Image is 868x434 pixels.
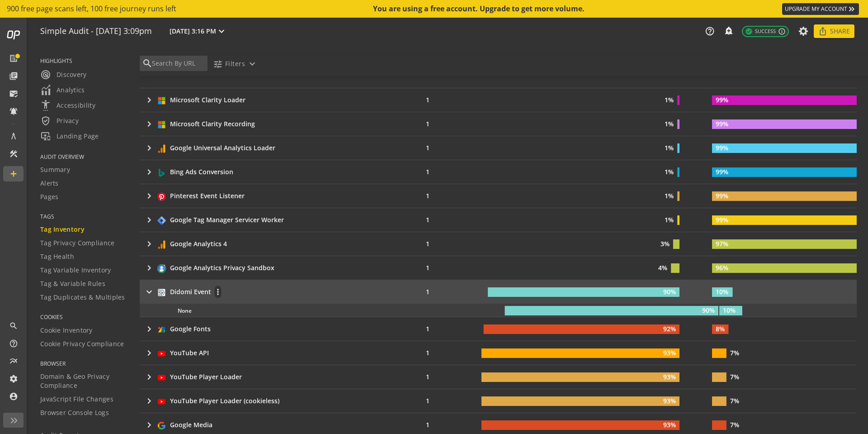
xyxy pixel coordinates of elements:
[724,26,733,35] mat-icon: add_alert
[716,263,728,272] text: 96%
[665,143,674,152] text: 1%
[157,192,166,201] img: 1328.svg
[396,280,467,304] td: 1
[665,119,674,128] text: 1%
[157,216,166,225] img: 1524.svg
[396,341,467,365] td: 1
[9,357,18,366] mat-icon: multiline_chart
[40,85,85,95] span: Analytics
[396,232,467,256] td: 1
[723,306,736,315] text: 10%
[9,339,18,348] mat-icon: help_outline
[40,131,51,142] mat-icon: important_devices
[396,365,467,389] td: 1
[170,191,245,200] div: Pinterest Event Listener
[144,262,155,273] mat-icon: keyboard_arrow_right
[40,153,128,161] span: AUDIT OVERVIEW
[818,27,827,36] mat-icon: ios_share
[663,420,676,429] text: 93%
[213,59,222,69] mat-icon: tune
[170,420,212,429] div: Google Media
[396,88,467,112] td: 1
[170,372,242,382] div: YouTube Player Loader
[658,263,667,272] text: 4%
[247,58,258,69] mat-icon: expand_more
[40,213,128,220] span: TAGS
[847,5,856,14] mat-icon: keyboard_double_arrow_right
[730,372,739,381] text: 7%
[396,389,467,413] td: 1
[716,119,728,128] text: 99%
[716,239,728,248] text: 97%
[170,167,233,176] div: Bing Ads Conversion
[144,215,155,225] mat-icon: keyboard_arrow_right
[144,420,155,430] mat-icon: keyboard_arrow_right
[40,225,85,234] span: Tag Inventory
[157,397,166,406] img: 1388.svg
[170,119,255,129] div: Microsoft Clarity Recording
[745,28,753,35] mat-icon: check_circle
[40,27,152,36] h1: Simple Audit - 25 September 2025 | 3:09pm
[40,69,51,80] mat-icon: radar
[40,326,93,335] span: Cookie Inventory
[144,396,155,406] mat-icon: keyboard_arrow_right
[144,348,155,358] mat-icon: keyboard_arrow_right
[157,264,166,273] img: 1566.svg
[9,54,18,63] mat-icon: list_alt
[745,28,776,35] span: Success
[663,372,676,381] text: 93%
[157,96,166,105] img: 1115.svg
[396,317,467,341] td: 1
[716,215,728,224] text: 99%
[144,238,155,249] mat-icon: keyboard_arrow_right
[144,372,155,382] mat-icon: keyboard_arrow_right
[716,324,725,333] text: 8%
[144,167,155,177] mat-icon: keyboard_arrow_right
[9,132,18,141] mat-icon: architecture
[209,56,261,72] button: Filters
[663,348,676,357] text: 93%
[144,95,155,105] mat-icon: keyboard_arrow_right
[40,165,70,174] span: Summary
[144,119,155,129] mat-icon: keyboard_arrow_right
[170,27,216,36] span: [DATE] 3:16 PM
[40,252,74,261] span: Tag Health
[705,26,715,36] mat-icon: help_outline
[814,24,854,38] button: Share
[144,324,155,334] mat-icon: keyboard_arrow_right
[157,288,166,297] img: 1052.svg
[9,89,18,98] mat-icon: mark_email_read
[142,58,151,69] mat-icon: search
[396,184,467,208] td: 1
[716,143,728,152] text: 99%
[830,23,850,39] span: Share
[660,239,670,248] text: 3%
[9,107,18,116] mat-icon: notifications_active
[40,313,128,321] span: COOKIES
[9,374,18,383] mat-icon: settings
[216,26,227,37] mat-icon: expand_more
[396,256,467,280] td: 1
[665,167,674,176] text: 1%
[730,348,739,357] text: 7%
[716,191,728,200] text: 99%
[157,373,166,382] img: 1257.svg
[170,287,211,296] div: Didomi Event
[40,100,51,111] mat-icon: settings_accessibility
[144,143,155,153] mat-icon: keyboard_arrow_right
[157,349,166,358] img: 423.svg
[716,287,728,296] text: 10%
[716,95,728,104] text: 99%
[665,95,674,104] text: 1%
[663,324,676,333] text: 92%
[40,57,128,65] span: HIGHLIGHTS
[40,179,59,188] span: Alerts
[157,240,166,249] img: 940.svg
[9,169,18,178] mat-icon: add
[730,396,739,405] text: 7%
[396,136,467,160] td: 1
[157,120,166,129] img: 1116.svg
[716,167,728,176] text: 99%
[170,324,211,334] div: Google Fonts
[170,396,279,405] div: YouTube Player Loader (cookieless)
